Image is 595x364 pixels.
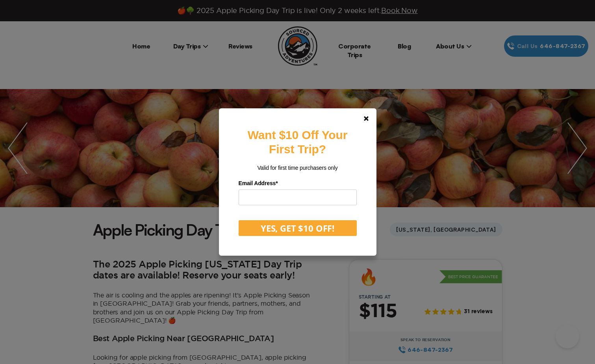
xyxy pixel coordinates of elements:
a: Close [357,109,376,128]
strong: Want $10 Off Your First Trip? [248,128,347,156]
label: Email Address [239,177,357,189]
span: Valid for first time purchasers only [257,165,337,171]
span: Required [276,180,278,186]
button: YES, GET $10 OFF! [239,220,357,236]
